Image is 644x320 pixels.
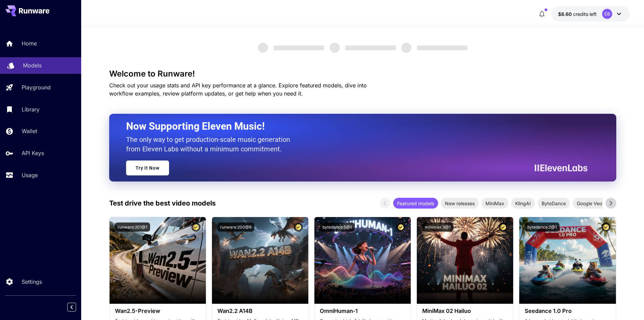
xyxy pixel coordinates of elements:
[573,198,606,209] div: Google Veo
[558,11,573,17] span: $8.60
[115,222,150,232] button: runware:201@1
[109,82,367,97] span: Check out your usage stats and API key performance at a glance. Explore featured models, dive int...
[126,161,169,175] a: Try It Now
[217,222,254,232] button: runware:200@6
[22,105,40,113] p: Library
[481,200,508,207] span: MiniMax
[22,149,44,157] p: API Keys
[110,217,206,304] img: alt
[601,222,611,232] button: Certified Model – Vetted for best performance and includes a commercial license.
[22,83,51,91] p: Playground
[558,10,597,18] div: $8.5969
[396,222,405,232] button: Certified Model – Vetted for best performance and includes a commercial license.
[602,9,612,19] div: EB
[109,198,216,208] p: Test drive the best video models
[573,200,606,207] span: Google Veo
[538,198,570,209] div: ByteDance
[519,217,616,304] img: alt
[551,6,630,22] button: $8.5969EB
[22,39,37,47] p: Home
[67,303,76,312] button: Collapse sidebar
[109,69,616,79] h3: Welcome to Runware!
[72,301,81,313] div: Collapse sidebar
[525,222,559,232] button: bytedance:2@1
[393,200,438,207] span: Featured models
[126,120,582,133] h2: Now Supporting Eleven Music!
[422,222,453,232] button: minimax:3@1
[126,135,295,154] p: The only way to get production-scale music generation from Eleven Labs without a minimum commitment.
[115,308,200,314] h3: Wan2.5-Preview
[212,217,308,304] img: alt
[191,222,200,232] button: Certified Model – Vetted for best performance and includes a commercial license.
[481,198,508,209] div: MiniMax
[511,200,535,207] span: KlingAI
[294,222,303,232] button: Certified Model – Vetted for best performance and includes a commercial license.
[23,61,42,69] p: Models
[217,308,303,314] h3: Wan2.2 A14B
[320,308,405,314] h3: OmniHuman‑1
[441,200,479,207] span: New releases
[393,198,438,209] div: Featured models
[320,222,355,232] button: bytedance:5@1
[499,222,508,232] button: Certified Model – Vetted for best performance and includes a commercial license.
[22,127,37,135] p: Wallet
[22,171,38,179] p: Usage
[422,308,508,314] h3: MiniMax 02 Hailuo
[22,278,42,286] p: Settings
[573,11,597,17] span: credits left
[417,217,513,304] img: alt
[525,308,610,314] h3: Seedance 1.0 Pro
[314,217,411,304] img: alt
[511,198,535,209] div: KlingAI
[441,198,479,209] div: New releases
[538,200,570,207] span: ByteDance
